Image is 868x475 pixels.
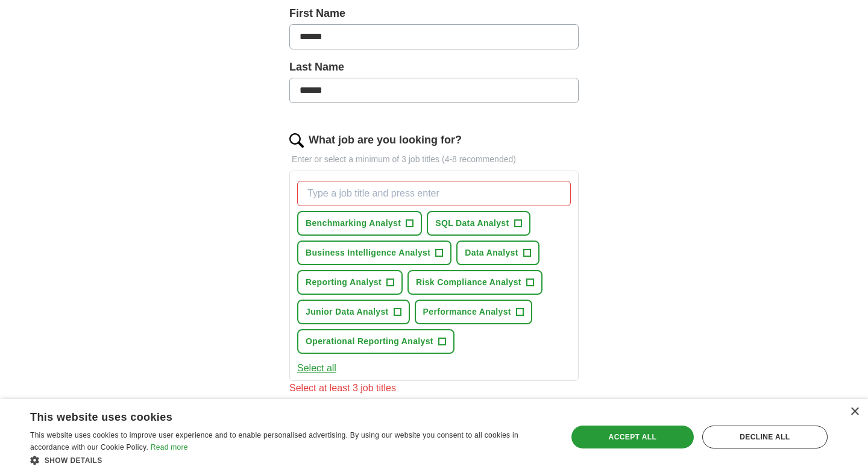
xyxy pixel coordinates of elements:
[289,153,579,166] p: Enter or select a minimum of 3 job titles (4-8 recommended)
[306,247,430,259] span: Business Intelligence Analyst
[289,5,579,22] label: First Name
[702,426,828,448] div: Decline all
[306,276,382,289] span: Reporting Analyst
[297,211,422,236] button: Benchmarking Analyst
[30,454,552,466] div: Show details
[306,306,389,318] span: Junior Data Analyst
[289,59,579,75] label: Last Name
[289,381,579,395] div: Select at least 3 job titles
[571,426,694,448] div: Accept all
[289,133,304,148] img: search.png
[415,300,532,324] button: Performance Analyst
[297,241,451,265] button: Business Intelligence Analyst
[456,241,539,265] button: Data Analyst
[45,456,102,465] span: Show details
[423,306,511,318] span: Performance Analyst
[435,217,509,230] span: SQL Data Analyst
[427,211,530,236] button: SQL Data Analyst
[297,329,454,354] button: Operational Reporting Analyst
[30,431,518,451] span: This website uses cookies to improve user experience and to enable personalised advertising. By u...
[297,361,336,376] button: Select all
[306,335,433,348] span: Operational Reporting Analyst
[297,270,403,295] button: Reporting Analyst
[297,300,410,324] button: Junior Data Analyst
[309,132,462,148] label: What job are you looking for?
[416,276,521,289] span: Risk Compliance Analyst
[465,247,518,259] span: Data Analyst
[850,407,859,417] div: Close
[151,443,188,451] a: Read more, opens a new window
[407,270,542,295] button: Risk Compliance Analyst
[306,217,401,230] span: Benchmarking Analyst
[297,181,571,206] input: Type a job title and press enter
[30,406,521,424] div: This website uses cookies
